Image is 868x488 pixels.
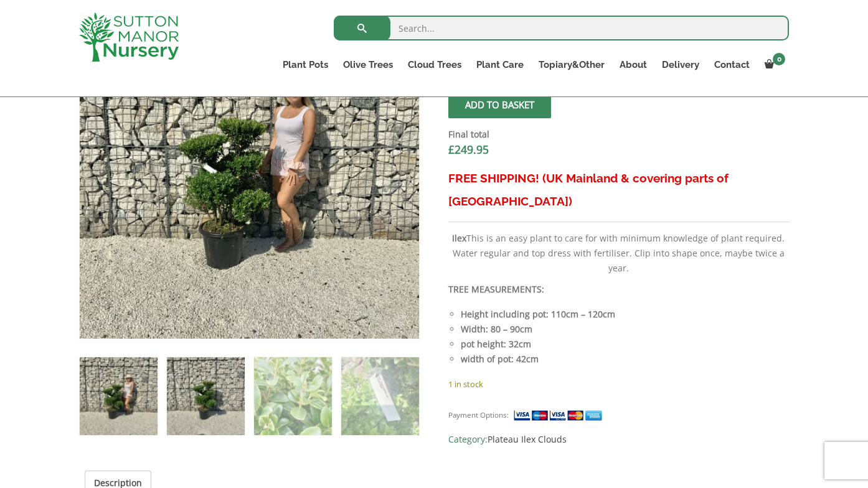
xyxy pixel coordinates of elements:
a: 0 [757,56,789,73]
strong: Width: 80 – 90cm [461,323,532,335]
input: Search... [334,16,789,40]
bdi: 249.95 [448,142,489,157]
small: Payment Options: [448,410,509,420]
a: Plant Care [469,56,531,73]
p: 1 in stock [448,377,789,392]
strong: width of pot: 42cm [461,353,539,365]
span: Category: [448,432,789,447]
img: Ilex Maximowicziana Cloud Tree J268 - Image 3 [254,357,332,435]
b: Ilex [452,232,466,244]
strong: TREE MEASUREMENTS: [448,283,544,295]
a: Olive Trees [336,56,400,73]
strong: Height including pot: 110cm – 120cm [461,308,615,320]
button: Add to basket [448,90,551,118]
img: payment supported [513,409,606,422]
p: This is an easy plant to care for with minimum knowledge of plant required. Water regular and top... [448,231,789,276]
a: About [612,56,654,73]
a: Delivery [654,56,707,73]
dt: Final total [448,127,789,142]
a: Cloud Trees [400,56,469,73]
strong: pot height: 32cm [461,338,531,350]
a: Plateau Ilex Clouds [488,433,567,445]
img: Ilex Maximowicziana Cloud Tree J268 [80,357,158,435]
img: logo [79,12,179,62]
h3: FREE SHIPPING! (UK Mainland & covering parts of [GEOGRAPHIC_DATA]) [448,167,789,213]
a: Plant Pots [275,56,336,73]
a: Contact [707,56,757,73]
a: Topiary&Other [531,56,612,73]
img: Ilex Maximowicziana Cloud Tree J268 - Image 4 [341,357,419,435]
span: £ [448,142,455,157]
span: 0 [773,53,785,65]
img: Ilex Maximowicziana Cloud Tree J268 - Image 2 [167,357,245,435]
